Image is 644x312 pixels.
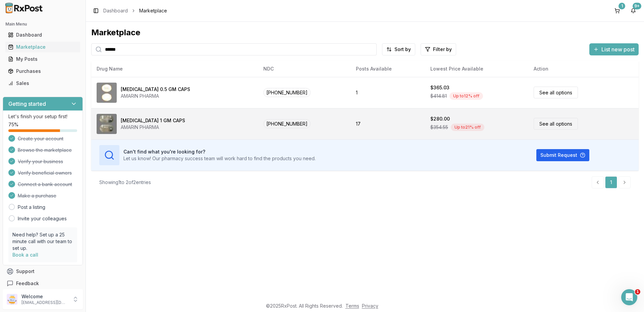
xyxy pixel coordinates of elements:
div: My Posts [8,56,77,62]
button: 9+ [628,5,639,16]
button: Filter by [421,43,456,55]
a: Dashboard [5,29,80,41]
button: Purchases [3,66,83,77]
button: Sales [3,78,83,89]
a: Book a call [12,252,38,258]
div: AMARIN PHARMA [121,124,185,131]
span: [PHONE_NUMBER] [263,119,311,128]
span: Sort by [394,46,411,53]
span: 1 [635,289,640,295]
span: Filter by [433,46,452,53]
a: Purchases [5,65,80,77]
a: Terms [345,303,359,309]
div: Marketplace [91,27,639,38]
a: Privacy [362,303,378,309]
span: Marketplace [139,7,167,14]
img: Vascepa 0.5 GM CAPS [97,83,117,103]
div: AMARIN PHARMA [121,93,190,99]
div: Up to 12 % off [449,92,483,100]
td: 1 [351,77,425,108]
button: Dashboard [3,30,83,40]
th: Lowest Price Available [425,61,528,77]
a: Marketplace [5,41,80,53]
span: [PHONE_NUMBER] [263,88,311,97]
p: Need help? Set up a 25 minute call with our team to set up. [12,231,73,252]
a: My Posts [5,53,80,65]
div: Sales [8,80,77,87]
div: $280.00 [430,116,450,122]
span: 75 % [8,121,18,128]
th: Action [528,61,639,77]
span: $354.55 [430,124,448,131]
a: Dashboard [103,7,128,14]
iframe: Intercom live chat [621,289,637,305]
a: Post a listing [18,204,45,211]
th: NDC [258,61,351,77]
button: List new post [589,43,639,55]
button: Marketplace [3,42,83,52]
p: Let's finish your setup first! [8,113,77,120]
span: Verify beneficial owners [18,170,72,176]
span: Make a purchase [18,192,56,199]
span: $414.81 [430,93,447,99]
button: Support [3,265,83,277]
span: List new post [601,45,635,53]
div: 1 [619,3,625,9]
button: 1 [612,5,623,16]
a: Sales [5,77,80,89]
div: [MEDICAL_DATA] 1 GM CAPS [121,117,185,124]
span: Verify your business [18,158,63,165]
th: Posts Available [351,61,425,77]
span: Create your account [18,135,63,142]
h3: Can't find what you're looking for? [123,148,316,155]
a: 1 [605,176,617,188]
h2: Main Menu [5,21,80,27]
p: Let us know! Our pharmacy success team will work hard to find the products you need. [123,155,316,162]
a: Invite your colleagues [18,215,67,222]
div: Purchases [8,68,77,75]
img: Vascepa 1 GM CAPS [97,114,117,134]
div: Dashboard [8,32,77,38]
h3: Getting started [8,100,46,108]
img: RxPost Logo [3,3,46,13]
p: Welcome [21,293,68,300]
th: Drug Name [91,61,258,77]
div: Up to 21 % off [451,124,484,131]
td: 17 [351,108,425,139]
span: Feedback [16,280,39,287]
span: Connect a bank account [18,181,72,188]
div: Showing 1 to 2 of 2 entries [99,179,151,186]
img: User avatar [7,294,17,305]
button: Submit Request [536,149,589,161]
a: See all options [534,87,578,98]
button: Sort by [382,43,415,55]
button: My Posts [3,54,83,64]
span: Browse the marketplace [18,147,72,153]
a: List new post [589,47,639,53]
nav: pagination [592,176,631,188]
a: See all options [534,118,578,130]
div: Marketplace [8,44,77,50]
div: 9+ [633,3,641,9]
nav: breadcrumb [103,7,167,14]
p: [EMAIL_ADDRESS][DOMAIN_NAME] [21,300,68,305]
div: [MEDICAL_DATA] 0.5 GM CAPS [121,86,190,93]
div: $365.03 [430,84,449,91]
button: Feedback [3,277,83,289]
